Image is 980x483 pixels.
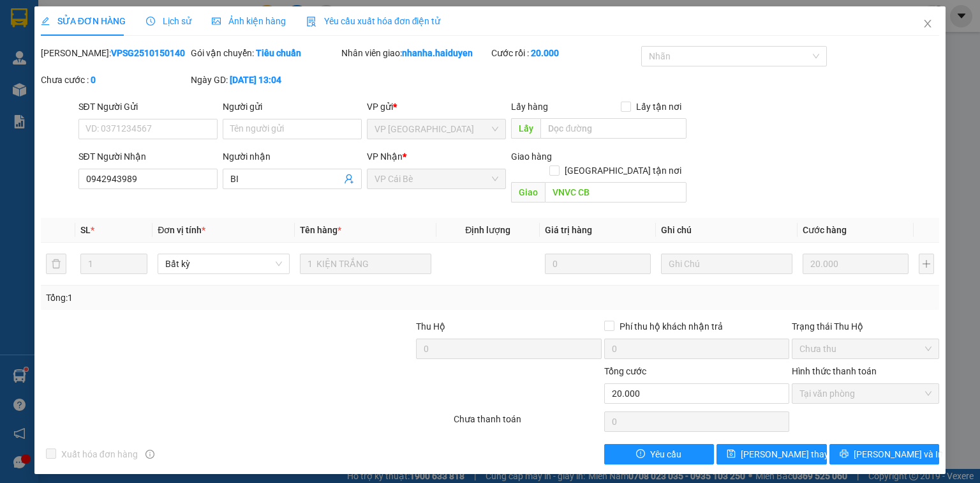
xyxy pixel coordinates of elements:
[300,254,431,274] input: VD: Bàn, Ghế
[230,75,281,85] b: [DATE] 13:04
[367,100,506,114] div: VP gửi
[910,6,946,42] button: Close
[854,447,943,461] span: [PERSON_NAME] và In
[146,16,191,26] span: Lịch sử
[716,444,827,464] button: save[PERSON_NAME] thay đổi
[223,149,362,164] div: Người nhận
[46,291,379,305] div: Tổng: 1
[661,254,792,274] input: Ghi Chú
[300,225,341,235] span: Tên hàng
[799,384,932,403] span: Tại văn phòng
[306,17,316,27] img: icon
[829,444,940,464] button: printer[PERSON_NAME] và In
[165,254,281,273] span: Bất kỳ
[416,321,445,332] span: Thu Hộ
[614,319,728,333] span: Phí thu hộ khách nhận trả
[511,102,548,112] span: Lấy hàng
[511,118,540,139] span: Lấy
[604,366,646,376] span: Tổng cước
[111,48,185,58] b: VPSG2510150140
[465,225,510,235] span: Định lượng
[41,46,188,60] div: [PERSON_NAME]:
[631,100,687,114] span: Lấy tận nơi
[531,48,559,58] b: 20.000
[803,225,847,235] span: Cước hàng
[344,174,354,184] span: user-add
[923,19,933,29] span: close
[212,16,286,26] span: Ảnh kiện hàng
[80,225,91,235] span: SL
[223,100,362,114] div: Người gửi
[375,169,498,188] span: VP Cái Bè
[158,225,205,235] span: Đơn vị tính
[41,16,126,26] span: SỬA ĐƠN HÀNG
[792,366,877,376] label: Hình thức thanh toán
[799,339,932,358] span: Chưa thu
[636,449,645,459] span: exclamation-circle
[367,151,403,162] span: VP Nhận
[452,412,602,434] div: Chưa thanh toán
[491,46,639,60] div: Cước rồi :
[341,46,489,60] div: Nhân viên giao:
[402,48,473,58] b: nhanha.haiduyen
[46,254,66,274] button: delete
[306,16,441,26] span: Yêu cầu xuất hóa đơn điện tử
[656,218,798,243] th: Ghi chú
[919,254,934,274] button: plus
[145,450,154,459] span: info-circle
[191,46,338,60] div: Gói vận chuyển:
[375,119,498,139] span: VP Sài Gòn
[840,449,849,459] span: printer
[78,100,218,114] div: SĐT Người Gửi
[511,182,545,203] span: Giao
[540,118,687,139] input: Dọc đường
[560,164,687,178] span: [GEOGRAPHIC_DATA] tận nơi
[146,17,155,26] span: clock-circle
[545,225,592,235] span: Giá trị hàng
[511,151,552,162] span: Giao hàng
[727,449,736,459] span: save
[91,75,96,85] b: 0
[792,319,939,333] div: Trạng thái Thu Hộ
[741,447,843,461] span: [PERSON_NAME] thay đổi
[545,254,651,274] input: 0
[545,182,687,203] input: Dọc đường
[256,48,301,58] b: Tiêu chuẩn
[56,447,143,461] span: Xuất hóa đơn hàng
[212,17,221,26] span: picture
[803,254,909,274] input: 0
[41,73,188,87] div: Chưa cước :
[650,447,681,461] span: Yêu cầu
[41,17,50,26] span: edit
[604,444,715,464] button: exclamation-circleYêu cầu
[191,73,338,87] div: Ngày GD:
[78,149,218,164] div: SĐT Người Nhận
